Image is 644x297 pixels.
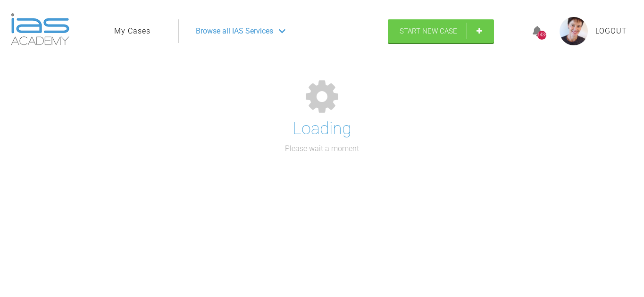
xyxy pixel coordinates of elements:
div: 1438 [537,31,546,40]
span: Browse all IAS Services [196,25,273,37]
a: Start New Case [388,19,494,43]
a: Logout [595,25,627,37]
span: Start New Case [400,27,457,35]
h1: Loading [293,115,351,143]
img: profile.png [560,17,588,45]
a: My Cases [114,25,151,37]
p: Please wait a moment [285,143,359,155]
img: logo-light.3e3ef733.png [11,13,69,45]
